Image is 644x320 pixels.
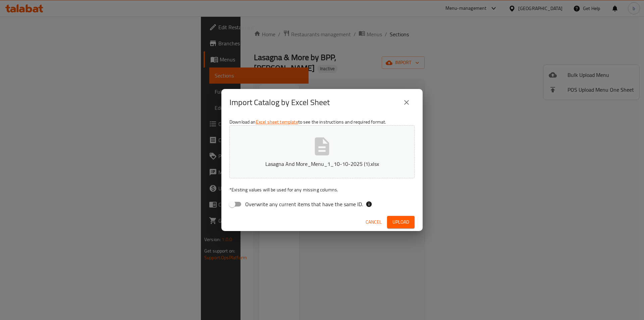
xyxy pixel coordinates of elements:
[240,160,404,168] p: Lasagna And More_Menu_1_10-10-2025 (1).xlsx
[392,218,409,226] span: Upload
[387,216,415,228] button: Upload
[245,200,363,208] span: Overwrite any current items that have the same ID.
[256,118,298,126] a: Excel sheet template
[366,201,372,208] svg: If the overwrite option isn't selected, then the items that match an existing ID will be ignored ...
[366,218,382,226] span: Cancel
[229,97,330,108] h2: Import Catalog by Excel Sheet
[363,216,384,228] button: Cancel
[229,186,415,193] p: Existing values will be used for any missing columns.
[229,125,415,178] button: Lasagna And More_Menu_1_10-10-2025 (1).xlsx
[398,94,415,110] button: close
[221,116,423,213] div: Download an to see the instructions and required format.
